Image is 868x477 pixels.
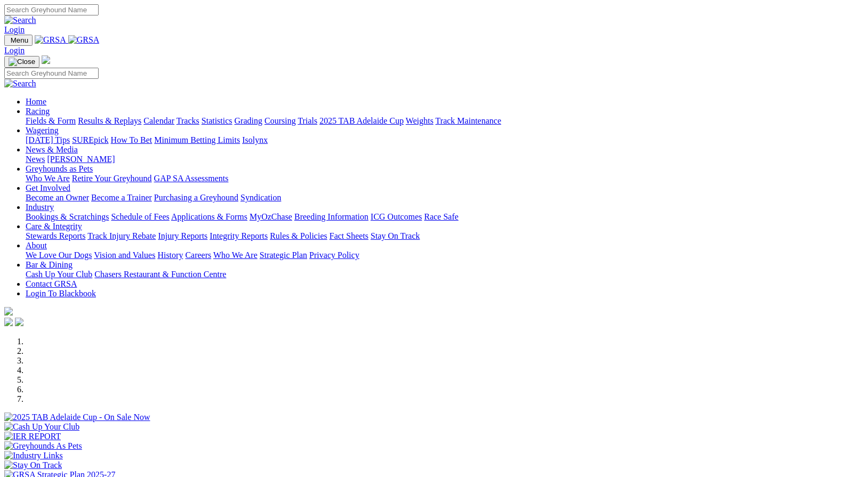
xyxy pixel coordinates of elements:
[250,212,292,221] a: MyOzChase
[436,116,501,125] a: Track Maintenance
[26,241,47,250] a: About
[4,422,79,432] img: Cash Up Your Club
[154,193,238,202] a: Purchasing a Greyhound
[4,441,82,451] img: Greyhounds As Pets
[242,135,268,144] a: Isolynx
[176,116,199,125] a: Tracks
[406,116,433,125] a: Weights
[4,318,13,326] img: facebook.svg
[111,135,152,144] a: How To Bet
[154,174,229,183] a: GAP SA Assessments
[319,116,404,125] a: 2025 TAB Adelaide Cup
[26,145,78,154] a: News & Media
[26,116,76,125] a: Fields & Form
[240,193,281,202] a: Syndication
[26,164,93,173] a: Greyhounds as Pets
[68,35,100,45] img: GRSA
[94,270,226,279] a: Chasers Restaurant & Function Centre
[213,250,258,260] a: Who We Are
[4,15,36,25] img: Search
[26,183,70,192] a: Get Involved
[4,460,62,470] img: Stay On Track
[26,174,864,183] div: Greyhounds as Pets
[371,231,420,240] a: Stay On Track
[294,212,368,221] a: Breeding Information
[11,36,28,44] span: Menu
[4,25,25,34] a: Login
[26,193,89,202] a: Become an Owner
[26,270,864,279] div: Bar & Dining
[26,250,92,260] a: We Love Our Dogs
[260,250,307,260] a: Strategic Plan
[47,155,115,164] a: [PERSON_NAME]
[26,250,864,260] div: About
[26,231,85,240] a: Stewards Reports
[371,212,422,221] a: ICG Outcomes
[210,231,268,240] a: Integrity Reports
[87,231,156,240] a: Track Injury Rebate
[26,279,77,288] a: Contact GRSA
[4,56,39,68] button: Toggle navigation
[26,135,70,144] a: [DATE] Tips
[26,222,82,231] a: Care & Integrity
[264,116,296,125] a: Coursing
[4,79,36,88] img: Search
[4,432,61,441] img: IER REPORT
[171,212,247,221] a: Applications & Forms
[202,116,232,125] a: Statistics
[42,55,50,64] img: logo-grsa-white.png
[26,212,864,222] div: Industry
[4,68,99,79] input: Search
[111,212,169,221] a: Schedule of Fees
[26,126,59,135] a: Wagering
[26,231,864,241] div: Care & Integrity
[185,250,211,260] a: Careers
[26,270,92,279] a: Cash Up Your Club
[26,203,54,212] a: Industry
[26,107,50,116] a: Racing
[4,307,13,316] img: logo-grsa-white.png
[26,116,864,126] div: Racing
[157,250,183,260] a: History
[309,250,359,260] a: Privacy Policy
[94,250,155,260] a: Vision and Values
[26,135,864,145] div: Wagering
[15,318,23,326] img: twitter.svg
[26,212,109,221] a: Bookings & Scratchings
[298,116,317,125] a: Trials
[26,260,73,269] a: Bar & Dining
[158,231,207,240] a: Injury Reports
[26,193,864,203] div: Get Involved
[424,212,458,221] a: Race Safe
[35,35,66,45] img: GRSA
[26,289,96,298] a: Login To Blackbook
[4,35,33,46] button: Toggle navigation
[26,155,864,164] div: News & Media
[4,451,63,460] img: Industry Links
[26,97,46,106] a: Home
[9,58,35,66] img: Close
[154,135,240,144] a: Minimum Betting Limits
[329,231,368,240] a: Fact Sheets
[270,231,327,240] a: Rules & Policies
[4,413,150,422] img: 2025 TAB Adelaide Cup - On Sale Now
[26,155,45,164] a: News
[4,46,25,55] a: Login
[235,116,262,125] a: Grading
[72,174,152,183] a: Retire Your Greyhound
[143,116,174,125] a: Calendar
[72,135,108,144] a: SUREpick
[4,4,99,15] input: Search
[91,193,152,202] a: Become a Trainer
[78,116,141,125] a: Results & Replays
[26,174,70,183] a: Who We Are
